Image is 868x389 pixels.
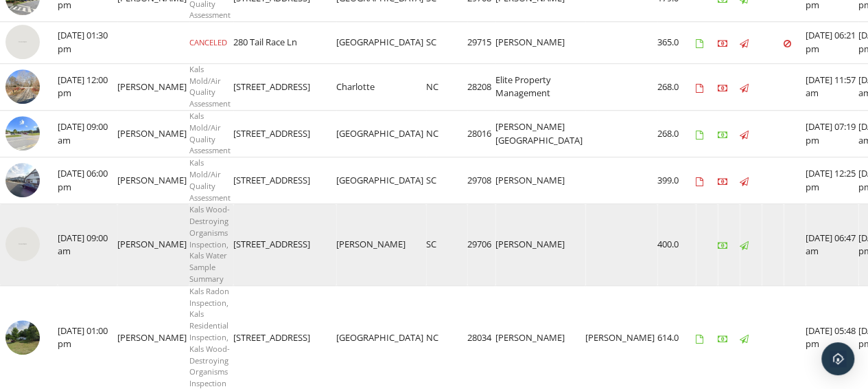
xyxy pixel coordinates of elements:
td: [DATE] 07:19 pm [806,110,858,157]
td: 29706 [467,204,495,286]
td: Elite Property Management [495,63,585,110]
td: [PERSON_NAME] [495,204,585,286]
td: [DATE] 06:47 am [806,204,858,286]
td: [GEOGRAPHIC_DATA] [336,157,426,204]
td: [PERSON_NAME] [495,22,585,64]
td: 29708 [467,157,495,204]
td: 365.0 [657,22,696,64]
td: [GEOGRAPHIC_DATA] [336,110,426,157]
td: 400.0 [657,204,696,286]
td: SC [426,157,467,204]
img: streetview [5,163,40,197]
td: 268.0 [657,110,696,157]
td: [PERSON_NAME] [117,157,189,204]
td: [DATE] 06:21 pm [806,22,858,64]
span: Kals Mold/Air Quality Assessment [189,64,231,109]
span: Kals Mold/Air Quality Assessment [189,111,231,155]
td: [DATE] 06:00 pm [58,157,117,204]
td: [DATE] 01:30 pm [58,22,117,64]
td: [DATE] 09:00 am [58,110,117,157]
div: Open Intercom Messenger [821,342,854,375]
td: [DATE] 09:00 am [58,204,117,286]
img: streetview [5,116,40,151]
span: Kals Mold/Air Quality Assessment [189,157,231,202]
td: NC [426,63,467,110]
span: Kals Wood-Destroying Organisms Inspection, Kals Water Sample Summary [189,204,230,284]
td: [PERSON_NAME] [117,63,189,110]
img: streetview [5,25,40,59]
td: [STREET_ADDRESS] [233,110,336,157]
td: [STREET_ADDRESS] [233,204,336,286]
td: 28016 [467,110,495,157]
span: Kals Radon Inspection, Kals Residential Inspection, Kals Wood-Destroying Organisms Inspection [189,286,230,388]
td: 28208 [467,63,495,110]
td: [DATE] 11:57 am [806,63,858,110]
td: SC [426,204,467,286]
td: 268.0 [657,63,696,110]
td: [PERSON_NAME] [495,157,585,204]
img: streetview [5,69,40,104]
td: [DATE] 12:25 pm [806,157,858,204]
td: [GEOGRAPHIC_DATA] [336,22,426,64]
td: [DATE] 12:00 pm [58,63,117,110]
td: [PERSON_NAME] [117,204,189,286]
td: [PERSON_NAME] [117,110,189,157]
span: CANCELED [189,37,227,47]
td: [STREET_ADDRESS] [233,63,336,110]
td: 280 Tail Race Ln [233,22,336,64]
td: 29715 [467,22,495,64]
td: SC [426,22,467,64]
td: [STREET_ADDRESS] [233,157,336,204]
img: streetview [5,227,40,261]
td: 399.0 [657,157,696,204]
img: streetview [5,320,40,355]
td: [PERSON_NAME][GEOGRAPHIC_DATA] [495,110,585,157]
td: [PERSON_NAME] [336,204,426,286]
td: NC [426,110,467,157]
td: Charlotte [336,63,426,110]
